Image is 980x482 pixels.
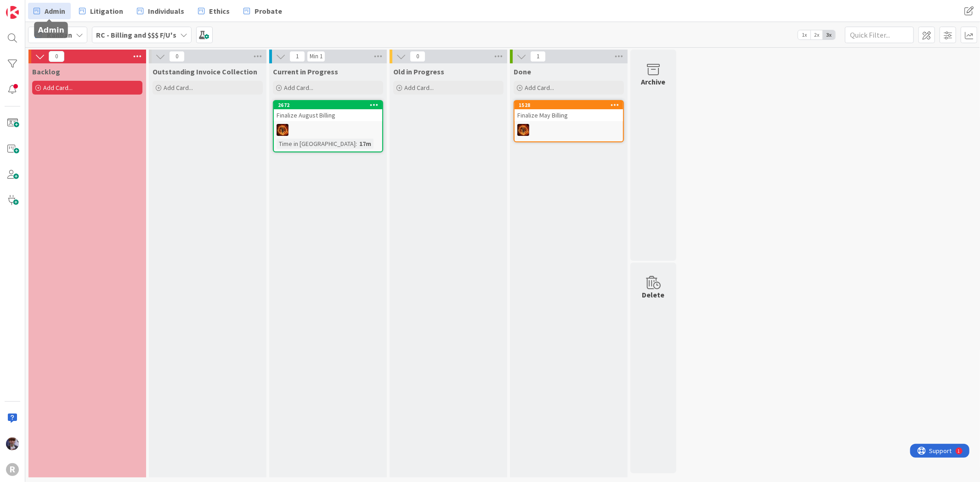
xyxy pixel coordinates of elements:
[48,4,50,11] div: 1
[845,27,914,43] input: Quick Filter...
[273,100,383,152] a: 2672Finalize August BillingTRTime in [GEOGRAPHIC_DATA]:17m
[49,51,64,62] span: 0
[514,100,624,142] a: 1528Finalize May BillingTR
[798,30,810,39] span: 1x
[310,54,323,59] div: Min 1
[32,67,60,76] span: Backlog
[278,102,382,108] div: 2672
[153,67,257,76] span: Outstanding Invoice Collection
[525,84,554,92] span: Add Card...
[19,1,42,12] span: Support
[515,101,623,109] div: 1528
[823,30,835,39] span: 3x
[96,30,176,39] b: RC - Billing and $$$ F/U's
[277,139,356,149] div: Time in [GEOGRAPHIC_DATA]
[164,84,193,92] span: Add Card...
[28,3,71,19] a: Admin
[410,51,425,62] span: 0
[357,139,374,149] div: 17m
[515,109,623,121] div: Finalize May Billing
[274,101,382,121] div: 2672Finalize August Billing
[6,6,19,19] img: Visit kanbanzone.com
[277,124,289,136] img: TR
[284,84,313,92] span: Add Card...
[642,289,665,300] div: Delete
[810,30,823,39] span: 2x
[131,3,190,19] a: Individuals
[356,139,357,149] span: :
[274,124,382,136] div: TR
[6,463,19,476] div: R
[43,84,73,92] span: Add Card...
[530,51,546,62] span: 1
[6,437,19,450] img: ML
[255,6,282,17] span: Probate
[289,51,305,62] span: 1
[209,6,230,17] span: Ethics
[74,3,129,19] a: Litigation
[169,51,185,62] span: 0
[90,6,123,17] span: Litigation
[641,76,666,87] div: Archive
[274,101,382,109] div: 2672
[148,6,184,17] span: Individuals
[393,67,444,76] span: Old in Progress
[274,109,382,121] div: Finalize August Billing
[38,26,64,34] h5: Admin
[238,3,288,19] a: Probate
[514,67,531,76] span: Done
[519,102,623,108] div: 1528
[515,124,623,136] div: TR
[517,124,529,136] img: TR
[515,101,623,121] div: 1528Finalize May Billing
[45,6,65,17] span: Admin
[273,67,338,76] span: Current in Progress
[404,84,434,92] span: Add Card...
[193,3,235,19] a: Ethics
